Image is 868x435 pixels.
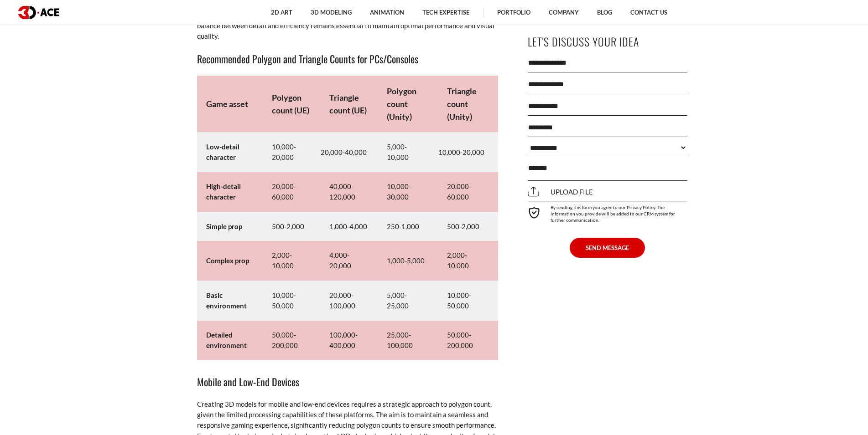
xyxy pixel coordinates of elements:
[206,256,249,265] strong: Complex prop
[378,241,438,281] td: 1,000-5,000
[528,201,687,223] div: By sending this form you agree to our Privacy Policy. The information you provide will be added t...
[263,281,320,320] td: 10,000-50,000
[320,241,378,281] td: 4,000-20,000
[438,241,498,281] td: 2,000-10,000
[438,321,498,360] td: 50,000-200,000
[206,143,239,161] strong: Low-detail character
[378,321,438,360] td: 25,000-100,000
[320,321,378,360] td: 100,000-400,000
[320,281,378,320] td: 20,000-100,000
[438,281,498,320] td: 10,000-50,000
[438,172,498,212] td: 20,000-60,000
[387,86,416,122] strong: Polygon count (Unity)
[263,172,320,212] td: 20,000-60,000
[447,86,477,122] strong: Triangle count (Unity)
[206,331,247,349] strong: Detailed environment
[206,99,248,109] strong: Game asset
[438,212,498,241] td: 500-2,000
[378,133,438,172] td: 5,000-10,000
[206,182,241,201] strong: High-detail character
[378,281,438,320] td: 5,000-25,000
[18,6,59,19] img: logo dark
[329,92,367,115] strong: Triangle count (UE)
[263,241,320,281] td: 2,000-10,000
[263,133,320,172] td: 10,000-20,000
[197,51,498,67] h3: Recommended Polygon and Triangle Counts for PCs/Consoles
[263,321,320,360] td: 50,000-200,000
[528,31,687,52] p: Let's Discuss Your Idea
[197,374,498,389] h3: Mobile and Low-End Devices
[263,212,320,241] td: 500-2,000
[378,212,438,241] td: 250-1,000
[320,172,378,212] td: 40,000-120,000
[272,92,309,115] strong: Polygon count (UE)
[320,212,378,241] td: 1,000-4,000
[320,133,378,172] td: 20,000-40,000
[206,291,247,310] strong: Basic environment
[438,133,498,172] td: 10,000-20,000
[570,238,645,258] button: SEND MESSAGE
[378,172,438,212] td: 10,000-30,000
[206,222,242,230] strong: Simple prop
[528,188,593,196] span: Upload file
